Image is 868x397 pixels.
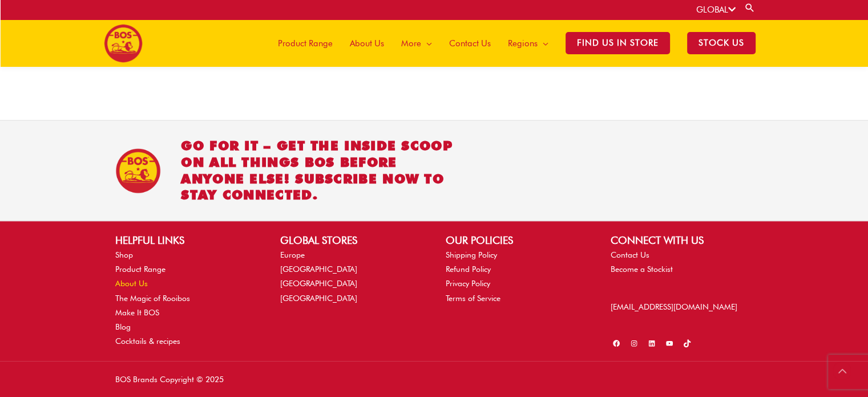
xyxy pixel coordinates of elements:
nav: CONNECT WITH US [611,248,753,276]
span: Regions [508,26,538,61]
a: Regions [499,19,557,67]
a: [GEOGRAPHIC_DATA] [280,264,357,274]
img: BOS logo finals-200px [104,24,143,63]
a: Shop [115,250,133,259]
a: [GEOGRAPHIC_DATA] [280,294,357,303]
a: More [393,19,441,67]
span: More [401,26,421,61]
a: Make It BOS [115,308,159,317]
a: Shipping Policy [446,250,497,259]
a: Europe [280,250,305,259]
img: BOS Ice Tea [115,148,161,194]
a: Search button [744,2,756,13]
a: About Us [115,279,148,288]
a: Become a Stockist [611,264,673,274]
a: Cocktails & recipes [115,336,180,346]
a: The Magic of Rooibos [115,294,190,303]
a: GLOBAL [696,5,736,15]
h2: GLOBAL STORES [280,232,422,248]
a: Refund Policy [446,264,491,274]
a: [GEOGRAPHIC_DATA] [280,279,357,288]
nav: Site Navigation [261,19,764,67]
nav: HELPFUL LINKS [115,248,257,348]
a: [EMAIL_ADDRESS][DOMAIN_NAME] [611,302,737,311]
a: Privacy Policy [446,279,490,288]
a: STOCK US [679,19,764,67]
a: Contact Us [441,19,499,67]
a: Blog [115,322,131,331]
span: Find Us in Store [566,32,670,54]
span: Contact Us [449,26,491,61]
h2: OUR POLICIES [446,232,588,248]
a: Product Range [269,19,341,67]
a: About Us [341,19,393,67]
a: Find Us in Store [557,19,679,67]
h2: CONNECT WITH US [611,232,753,248]
h2: HELPFUL LINKS [115,232,257,248]
div: BOS Brands Copyright © 2025 [104,372,434,387]
a: Product Range [115,264,165,274]
nav: GLOBAL STORES [280,248,422,306]
span: Product Range [278,26,333,61]
a: Contact Us [611,250,649,259]
h2: Go for it – get the inside scoop on all things BOS before anyone else! Subscribe now to stay conn... [181,138,458,203]
span: STOCK US [687,32,756,54]
span: About Us [350,26,384,61]
a: Terms of Service [446,294,500,303]
nav: OUR POLICIES [446,248,588,306]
